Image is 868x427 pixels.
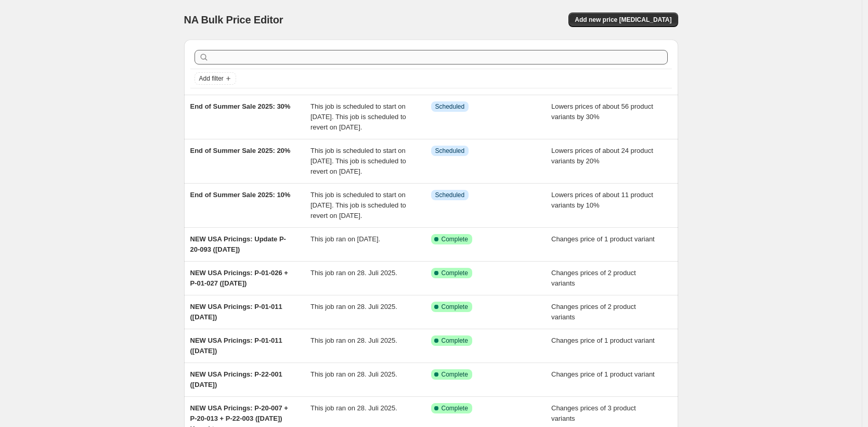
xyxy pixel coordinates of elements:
span: NA Bulk Price Editor [184,14,283,25]
span: Add new price [MEDICAL_DATA] [575,16,671,24]
span: End of Summer Sale 2025: 10% [190,191,291,199]
span: NEW USA Pricings: P-22-001 ([DATE]) [190,370,282,389]
span: Complete [442,370,468,379]
span: Complete [442,269,468,277]
span: This job ran on 28. Juli 2025. [310,370,397,378]
span: NEW USA Pricings: P-01-011 ([DATE]) [190,303,282,321]
span: Changes price of 1 product variant [551,337,655,344]
span: Complete [442,235,468,243]
span: This job ran on [DATE]. [310,235,380,243]
span: Add filter [199,74,224,83]
span: Scheduled [435,147,465,155]
span: Changes price of 1 product variant [551,235,655,243]
button: Add new price [MEDICAL_DATA] [568,12,678,27]
span: End of Summer Sale 2025: 30% [190,102,291,110]
span: NEW USA Pricings: P-01-026 + P-01-027 ([DATE]) [190,269,288,287]
span: Lowers prices of about 11 product variants by 10% [551,191,653,209]
span: This job ran on 28. Juli 2025. [310,337,397,344]
span: This job is scheduled to start on [DATE]. This job is scheduled to revert on [DATE]. [310,191,406,219]
span: Complete [442,337,468,345]
span: This job is scheduled to start on [DATE]. This job is scheduled to revert on [DATE]. [310,147,406,175]
span: Changes prices of 2 product variants [551,303,636,321]
span: Scheduled [435,102,465,111]
span: Complete [442,303,468,311]
span: NEW USA Pricings: Update P-20-093 ([DATE]) [190,235,286,253]
span: End of Summer Sale 2025: 20% [190,147,291,154]
span: Lowers prices of about 56 product variants by 30% [551,102,653,121]
span: This job ran on 28. Juli 2025. [310,303,397,310]
span: Complete [442,404,468,412]
span: Changes prices of 3 product variants [551,404,636,422]
span: This job is scheduled to start on [DATE]. This job is scheduled to revert on [DATE]. [310,102,406,131]
span: This job ran on 28. Juli 2025. [310,269,397,277]
span: Changes prices of 2 product variants [551,269,636,287]
span: Lowers prices of about 24 product variants by 20% [551,147,653,165]
span: Scheduled [435,191,465,199]
span: Changes price of 1 product variant [551,370,655,378]
span: NEW USA Pricings: P-01-011 ([DATE]) [190,337,282,355]
button: Add filter [195,72,236,85]
span: This job ran on 28. Juli 2025. [310,404,397,412]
